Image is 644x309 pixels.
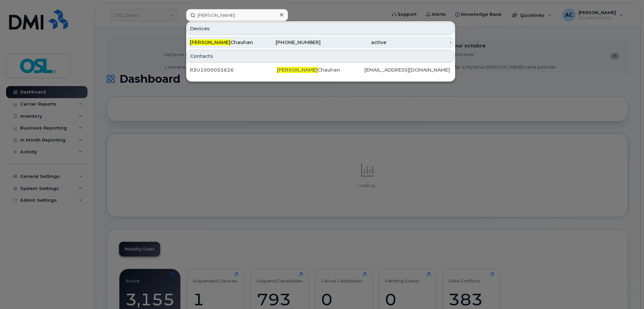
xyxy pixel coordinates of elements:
[187,64,454,76] a: R3U1000055626[PERSON_NAME]Chauhan[EMAIL_ADDRESS][DOMAIN_NAME]
[364,67,452,73] div: [EMAIL_ADDRESS][DOMAIN_NAME]
[321,39,386,46] div: active
[190,39,255,46] div: Chauhan
[187,50,454,63] div: Contacts
[277,67,364,73] div: Chauhan
[386,39,452,46] div: -
[187,22,454,35] div: Devices
[190,39,230,45] span: [PERSON_NAME]
[255,39,321,46] div: [PHONE_NUMBER]
[190,67,277,73] div: R3U1000055626
[277,67,318,73] span: [PERSON_NAME]
[187,36,454,48] a: [PERSON_NAME]Chauhan[PHONE_NUMBER]active-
